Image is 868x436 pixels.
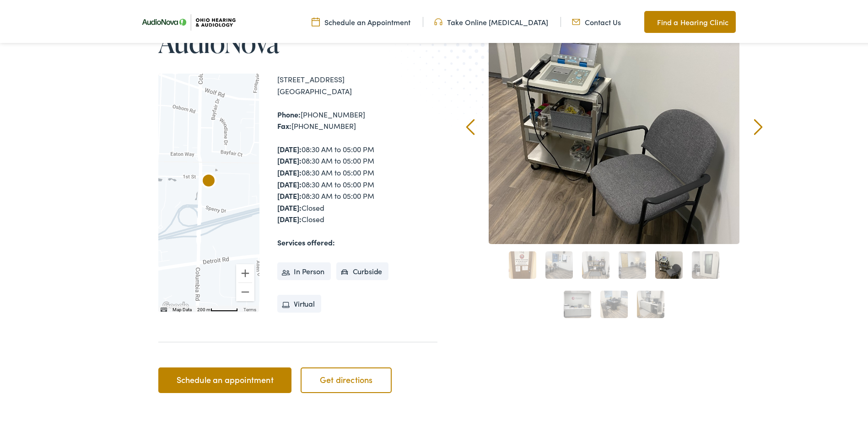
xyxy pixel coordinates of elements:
[572,15,580,25] img: Mail icon representing email contact with Ohio Hearing in Cincinnati, OH
[434,15,442,25] img: Headphones icone to schedule online hearing test in Cincinnati, OH
[277,212,302,222] strong: [DATE]:
[619,250,646,277] a: 4
[277,201,302,211] strong: [DATE]:
[572,15,621,25] a: Contact Us
[194,165,223,195] div: AudioNova
[277,107,437,130] div: [PHONE_NUMBER] [PHONE_NUMBER]
[277,72,437,95] div: [STREET_ADDRESS] [GEOGRAPHIC_DATA]
[236,262,254,281] button: Zoom in
[158,26,437,56] h1: AudioNova
[637,289,664,316] a: 9
[194,304,241,310] button: Map Scale: 200 m per 56 pixels
[754,117,763,133] a: Next
[161,298,191,310] a: Open this area in Google Maps (opens a new window)
[277,165,302,175] strong: [DATE]:
[644,9,736,31] a: Find a Hearing Clinic
[312,15,320,25] img: Calendar Icon to schedule a hearing appointment in Cincinnati, OH
[277,189,302,199] strong: [DATE]:
[600,289,628,316] a: 8
[277,293,321,311] li: Virtual
[582,250,609,277] a: 3
[434,15,548,25] a: Take Online [MEDICAL_DATA]
[312,15,410,25] a: Schedule an Appointment
[545,250,573,277] a: 2
[243,305,256,310] a: Terms (opens in new tab)
[277,261,331,279] li: In Person
[277,177,302,187] strong: [DATE]:
[158,366,291,391] a: Schedule an appointment
[692,250,719,277] a: 6
[161,298,191,310] img: Google
[277,142,437,223] div: 08:30 AM to 05:00 PM 08:30 AM to 05:00 PM 08:30 AM to 05:00 PM 08:30 AM to 05:00 PM 08:30 AM to 0...
[161,305,167,311] button: Keyboard shortcuts
[173,305,192,311] button: Map Data
[655,250,683,277] a: 5
[644,15,652,26] img: Map pin icon to find Ohio Hearing & Audiology in Cincinnati, OH
[197,305,210,310] span: 200 m
[236,281,254,299] button: Zoom out
[277,142,302,152] strong: [DATE]:
[277,119,291,129] strong: Fax:
[564,289,591,316] a: 7
[466,117,475,133] a: Prev
[509,250,536,277] a: 1
[277,154,302,164] strong: [DATE]:
[277,235,335,245] strong: Services offered:
[277,107,301,117] strong: Phone:
[336,261,389,279] li: Curbside
[301,366,392,391] a: Get directions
